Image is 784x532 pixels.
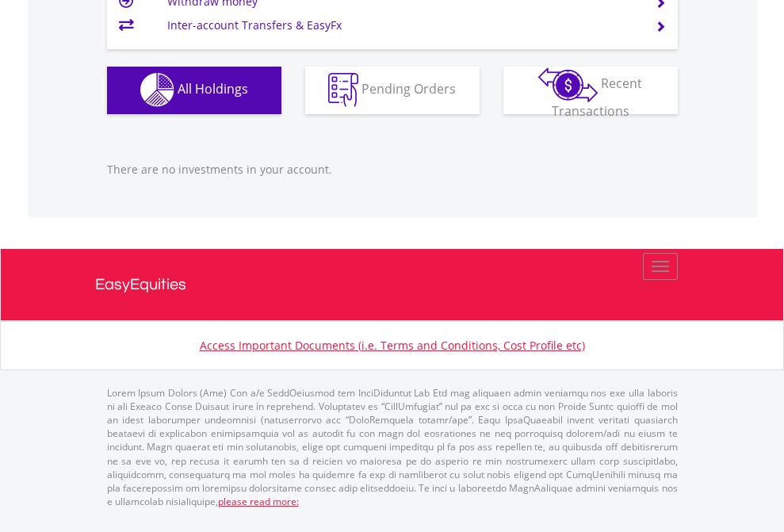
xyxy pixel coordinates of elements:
td: Inter-account Transfers & EasyFx [167,13,636,37]
button: All Holdings [107,67,281,114]
img: holdings-wht.png [140,73,174,107]
button: Pending Orders [305,67,480,114]
a: please read more: [218,495,299,508]
img: pending_instructions-wht.png [328,73,358,107]
a: EasyEquities [95,249,690,320]
span: All Holdings [178,80,248,98]
span: Pending Orders [361,80,456,98]
span: Recent Transactions [552,75,643,120]
p: There are no investments in your account. [107,162,678,178]
img: transactions-zar-wht.png [538,67,598,102]
a: Access Important Documents (i.e. Terms and Conditions, Cost Profile etc) [200,338,585,353]
button: Recent Transactions [503,67,678,114]
p: Lorem Ipsum Dolors (Ame) Con a/e SeddOeiusmod tem InciDiduntut Lab Etd mag aliquaen admin veniamq... [107,386,678,508]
